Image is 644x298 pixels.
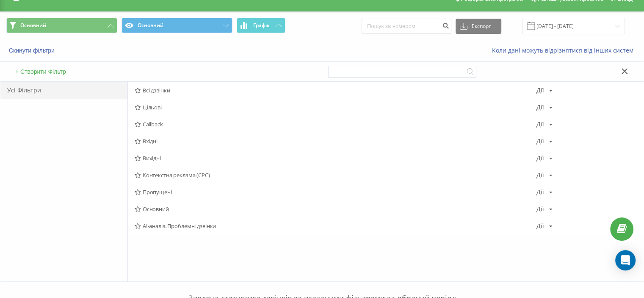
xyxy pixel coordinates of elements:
[135,155,536,161] span: Вихідні
[536,223,544,229] div: Дії
[6,47,59,54] button: Скинути фільтри
[135,121,536,127] span: Callback
[536,138,544,144] div: Дії
[20,22,46,29] span: Основний
[536,121,544,127] div: Дії
[253,22,270,28] span: Графік
[135,172,536,178] span: Контекстна реклама (CPC)
[135,138,536,144] span: Вхідні
[456,19,501,34] button: Експорт
[492,46,638,54] a: Коли дані можуть відрізнятися вiд інших систем
[135,223,536,229] span: AI-аналіз. Проблемні дзвінки
[615,250,636,270] div: Open Intercom Messenger
[135,189,536,195] span: Пропущені
[536,155,544,161] div: Дії
[135,87,536,93] span: Всі дзвінки
[362,19,451,34] input: Пошук за номером
[536,172,544,178] div: Дії
[135,206,536,212] span: Основний
[536,206,544,212] div: Дії
[619,67,631,76] button: Закрити
[536,104,544,110] div: Дії
[13,68,69,75] button: + Створити Фільтр
[6,18,117,33] button: Основний
[237,18,285,33] button: Графік
[0,82,127,99] div: Усі Фільтри
[536,189,544,195] div: Дії
[122,18,232,33] button: Основний
[135,104,536,110] span: Цільові
[536,87,544,93] div: Дії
